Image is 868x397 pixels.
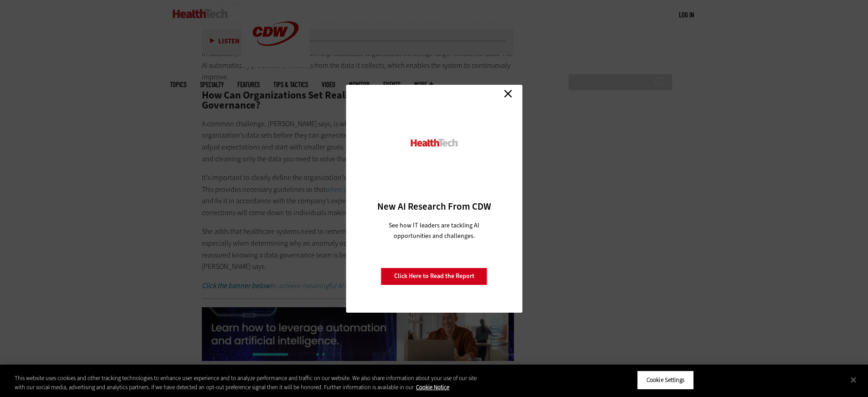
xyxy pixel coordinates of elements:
[501,87,515,101] a: Close
[381,268,488,285] a: Click Here to Read the Report
[843,370,863,390] button: Close
[416,383,449,391] a: More information about your privacy
[409,138,459,148] img: HealthTech_0.png
[637,371,694,390] button: Cookie Settings
[362,200,506,213] h3: New AI Research From CDW
[378,220,490,241] p: See how IT leaders are tackling AI opportunities and challenges.
[15,374,478,392] div: This website uses cookies and other tracking technologies to enhance user experience and to analy...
